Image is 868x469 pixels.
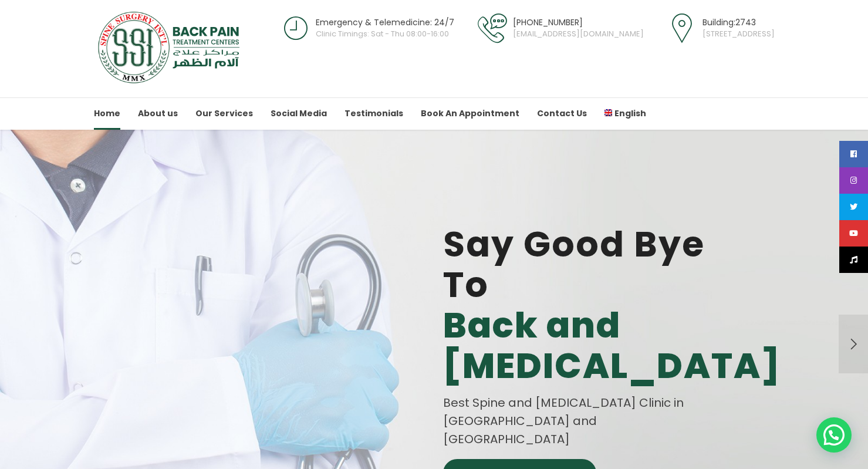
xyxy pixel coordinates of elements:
a: Home [94,97,120,130]
span: Say Good Bye To [443,224,716,386]
a: Contact Us [537,97,587,130]
a: Our Services [195,97,253,130]
span: Building:2743 [702,17,775,28]
img: SSI [94,11,247,84]
span: [PHONE_NUMBER] [513,17,644,28]
span: Clinic Timings: Sat - Thu 08:00-16:00 [316,29,454,39]
a: Social Media [271,97,327,130]
div: Best Spine and [MEDICAL_DATA] Clinic in [GEOGRAPHIC_DATA] and [GEOGRAPHIC_DATA] [443,394,716,448]
a: Testimonials [345,97,403,130]
a: English [604,97,646,130]
a: About us [138,97,178,130]
a: Building:2743[STREET_ADDRESS] [664,11,775,46]
span: [EMAIL_ADDRESS][DOMAIN_NAME] [513,29,644,39]
span: Emergency & Telemedicine: 24/7 [316,17,454,28]
span: [STREET_ADDRESS] [702,29,775,39]
a: [PHONE_NUMBER][EMAIL_ADDRESS][DOMAIN_NAME] [475,11,644,46]
a: Book An Appointment [421,97,519,130]
b: Back and [MEDICAL_DATA] [443,305,781,386]
span: English [614,107,646,119]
